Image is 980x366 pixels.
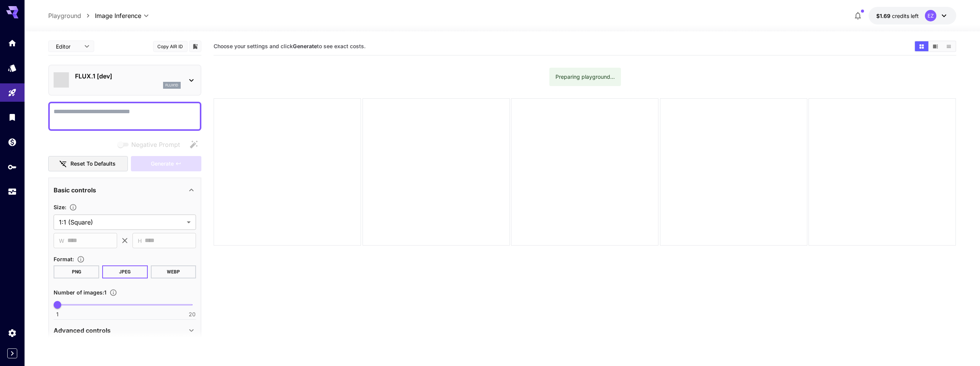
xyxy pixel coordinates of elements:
p: FLUX.1 [dev] [75,72,181,81]
span: Editor [56,42,80,50]
div: Wallet [8,137,17,147]
div: FLUX.1 [dev]flux1d [54,68,196,92]
span: credits left [892,13,919,19]
button: Add to library [192,42,199,51]
div: Models [8,63,17,73]
div: Preparing playground... [555,70,615,84]
div: API Keys [8,162,17,172]
div: $1.68739 [876,12,919,20]
span: H [138,236,142,245]
span: $1.69 [876,13,892,19]
button: Choose the file format for the output image. [74,255,88,263]
span: Size : [54,204,66,210]
div: Usage [8,187,17,197]
p: Basic controls [54,185,96,195]
div: EZ [925,10,936,21]
span: Negative Prompt [131,140,180,149]
button: WEBP [151,265,196,278]
span: Image Inference [95,11,141,20]
div: Basic controls [54,181,196,199]
div: Library [8,112,17,122]
p: Advanced controls [54,326,111,335]
button: JPEG [102,265,148,278]
div: Show images in grid viewShow images in video viewShow images in list view [914,41,956,52]
b: Generate [293,43,317,49]
button: Show images in video view [929,41,942,51]
nav: breadcrumb [48,11,95,20]
span: 1:1 (Square) [59,218,184,227]
button: Reset to defaults [48,156,128,172]
button: Adjust the dimensions of the generated image by specifying its width and height in pixels, or sel... [66,203,80,211]
span: Negative prompts are not compatible with the selected model. [116,140,186,149]
span: Choose your settings and click to see exact costs. [214,43,366,49]
span: Number of images : 1 [54,289,106,296]
button: Specify how many images to generate in a single request. Each image generation will be charged se... [106,289,120,296]
div: Playground [8,88,17,98]
button: Expand sidebar [7,348,17,358]
p: flux1d [165,83,178,88]
div: Advanced controls [54,321,196,340]
button: $1.68739EZ [869,7,956,24]
button: Show images in list view [942,41,955,51]
span: 20 [189,311,196,318]
div: Home [8,38,17,48]
button: Show images in grid view [915,41,928,51]
button: Copy AIR ID [153,41,188,52]
span: W [59,236,64,245]
span: Format : [54,256,74,262]
a: Playground [48,11,81,20]
span: 1 [56,311,59,318]
div: Settings [8,328,17,338]
button: PNG [54,265,99,278]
